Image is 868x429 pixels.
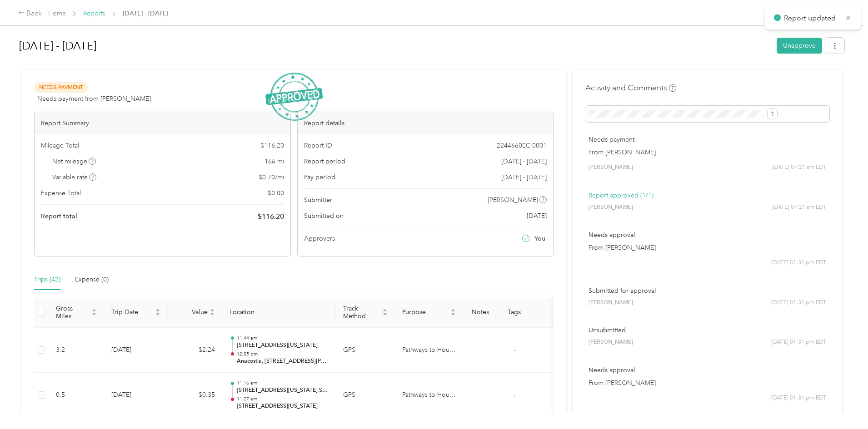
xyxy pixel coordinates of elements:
p: 11:27 am [237,396,329,402]
span: Expense Total [41,188,81,198]
p: 11:16 am [237,380,329,386]
span: Approvers [304,234,335,243]
span: $ 116.20 [260,141,284,150]
p: Needs approval [589,365,826,375]
span: caret-down [91,311,97,317]
span: 166 mi [264,157,284,166]
p: [STREET_ADDRESS][US_STATE] [237,341,329,350]
span: $ 0.00 [268,188,284,198]
th: Value [168,297,222,328]
span: Report period [304,157,345,166]
p: [STREET_ADDRESS][US_STATE] [237,402,329,410]
p: 11:44 am [237,335,329,341]
a: Reports [83,10,105,17]
p: From [PERSON_NAME] [589,148,826,157]
div: Report details [298,112,554,134]
td: $0.35 [168,373,222,418]
span: Needs Payment [34,82,88,93]
span: [DATE] 07:21 am EDT [772,203,826,212]
p: Submitted for approval [589,286,826,296]
span: Needs payment from [PERSON_NAME] [37,94,151,104]
span: [DATE] - [DATE] [501,157,547,166]
p: Needs payment [589,135,826,144]
p: [STREET_ADDRESS][US_STATE] SE, [US_STATE], [GEOGRAPHIC_DATA] 20020, [GEOGRAPHIC_DATA] [237,386,329,394]
th: Tags [497,297,531,328]
img: ApprovedStamp [265,73,323,121]
p: Needs approval [589,230,826,240]
span: [PERSON_NAME] [589,299,633,307]
td: GPS [336,373,395,418]
td: [DATE] [104,373,168,418]
span: caret-down [155,311,160,317]
span: [DATE] 01:31 pm EDT [771,299,826,307]
span: Variable rate [52,173,97,182]
span: caret-up [91,307,97,313]
td: GPS [336,328,395,373]
span: [PERSON_NAME] [589,163,633,172]
span: caret-up [155,307,160,313]
th: Notes [463,297,497,328]
div: Expense (0) [75,275,109,285]
p: From [PERSON_NAME] [589,243,826,252]
p: Report updated [784,13,838,24]
td: Pathways to Housing DC [395,328,463,373]
td: 0.5 [49,373,104,418]
span: [DATE] - [DATE] [123,9,168,18]
span: Go to pay period [501,173,547,182]
span: caret-up [450,307,456,313]
span: Pay period [304,173,335,182]
div: Report Summary [35,112,290,134]
button: Unapprove [777,38,822,54]
span: Purpose [402,308,449,316]
span: $ 116.20 [258,211,284,222]
span: - [514,346,515,354]
span: Submitter [304,195,332,205]
span: [DATE] 01:31 pm EDT [771,338,826,346]
span: Net mileage [52,157,96,166]
iframe: Everlance-gr Chat Button Frame [817,378,868,429]
p: 12:05 pm [237,351,329,357]
p: From [PERSON_NAME] [589,378,826,388]
h1: Sep 1 - 30, 2025 [19,35,770,57]
span: - [514,391,515,399]
span: [DATE] 07:21 am EDT [772,163,826,172]
th: Location [222,297,336,328]
p: Unsubmitted [589,325,826,335]
td: 3.2 [49,328,104,373]
span: caret-down [382,311,388,317]
th: Track Method [336,297,395,328]
td: Pathways to Housing DC [395,373,463,418]
span: Report ID [304,141,332,150]
span: Mileage Total [41,141,79,150]
p: Report approved (1/1) [589,191,826,200]
p: Anacostia, [STREET_ADDRESS][PERSON_NAME][US_STATE] [237,357,329,365]
th: Purpose [395,297,463,328]
span: caret-up [210,307,215,313]
h4: Activity and Comments [585,82,676,94]
div: Back [18,8,42,19]
span: [DATE] 01:31 pm EDT [771,259,826,267]
span: Track Method [343,305,380,320]
span: [DATE] [527,211,547,221]
span: Gross Miles [56,305,90,320]
th: Gross Miles [49,297,104,328]
span: Report total [41,212,77,221]
span: caret-up [382,307,388,313]
td: [DATE] [104,328,168,373]
span: $ 0.70 / mi [259,173,284,182]
span: 2244660EC-0001 [497,141,547,150]
th: Trip Date [104,297,168,328]
span: Submitted on [304,211,344,221]
span: caret-down [450,311,456,317]
div: Trips (42) [34,275,60,285]
td: $2.24 [168,328,222,373]
span: Trip Date [111,308,153,316]
span: [PERSON_NAME] [488,195,538,205]
span: caret-down [210,311,215,317]
span: Value [175,308,208,316]
span: [PERSON_NAME] [589,338,633,346]
a: Home [48,10,66,17]
span: [PERSON_NAME] [589,203,633,212]
span: You [534,234,545,243]
span: [DATE] 01:31 pm EDT [771,394,826,402]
